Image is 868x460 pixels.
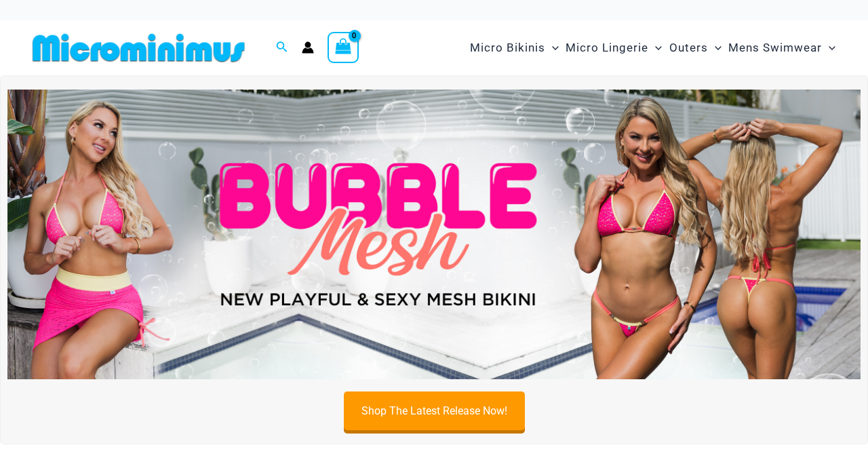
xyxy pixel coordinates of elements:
[470,31,545,65] span: Micro Bikinis
[822,31,835,65] span: Menu Toggle
[344,391,525,430] a: Shop The Latest Release Now!
[728,31,822,65] span: Mens Swimwear
[566,31,648,65] span: Micro Lingerie
[467,27,562,69] a: Micro BikinisMenu ToggleMenu Toggle
[669,31,708,65] span: Outers
[328,32,359,63] a: View Shopping Cart, empty
[27,33,250,63] img: MM SHOP LOGO FLAT
[7,90,861,380] img: Bubble Mesh Highlight Pink
[302,41,314,54] a: Account icon link
[545,31,559,65] span: Menu Toggle
[725,27,839,69] a: Mens SwimwearMenu ToggleMenu Toggle
[648,31,662,65] span: Menu Toggle
[562,27,665,69] a: Micro LingerieMenu ToggleMenu Toggle
[276,39,288,56] a: Search icon link
[708,31,722,65] span: Menu Toggle
[465,25,841,71] nav: Site Navigation
[666,27,725,69] a: OutersMenu ToggleMenu Toggle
